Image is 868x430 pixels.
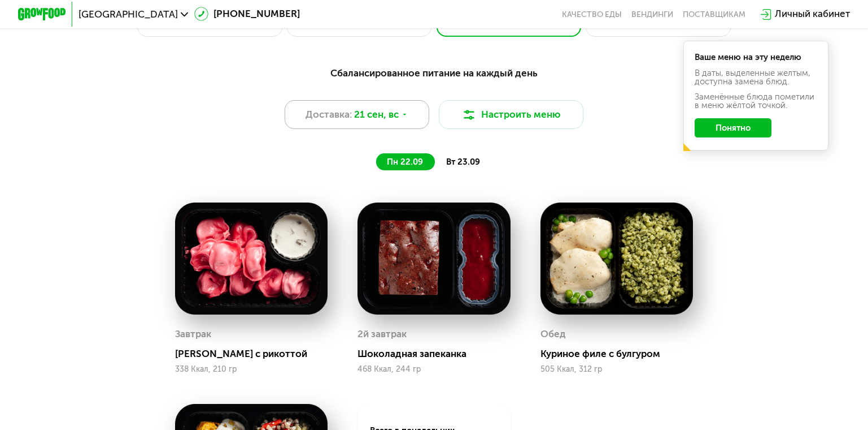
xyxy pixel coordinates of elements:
[775,7,850,21] div: Личный кабинет
[306,107,352,122] span: Доставка:
[683,10,745,19] div: поставщикам
[439,100,583,129] button: Настроить меню
[354,107,399,122] span: 21 сен, вс
[540,348,703,360] div: Куриное филе с булгуром
[357,325,407,343] div: 2й завтрак
[695,93,818,110] div: Заменённые блюда пометили в меню жёлтой точкой.
[175,365,328,374] div: 338 Ккал, 210 гр
[175,348,337,360] div: [PERSON_NAME] с рикоттой
[695,118,772,137] button: Понятно
[562,10,622,19] a: Качество еды
[540,325,566,343] div: Обед
[446,157,480,167] span: вт 23.09
[194,7,300,21] a: [PHONE_NUMBER]
[387,157,423,167] span: пн 22.09
[357,348,520,360] div: Шоколадная запеканка
[695,69,818,86] div: В даты, выделенные желтым, доступна замена блюд.
[695,53,818,62] div: Ваше меню на эту неделю
[357,365,510,374] div: 468 Ккал, 244 гр
[175,325,211,343] div: Завтрак
[78,10,178,19] span: [GEOGRAPHIC_DATA]
[77,66,791,81] div: Сбалансированное питание на каждый день
[631,10,673,19] a: Вендинги
[540,365,693,374] div: 505 Ккал, 312 гр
